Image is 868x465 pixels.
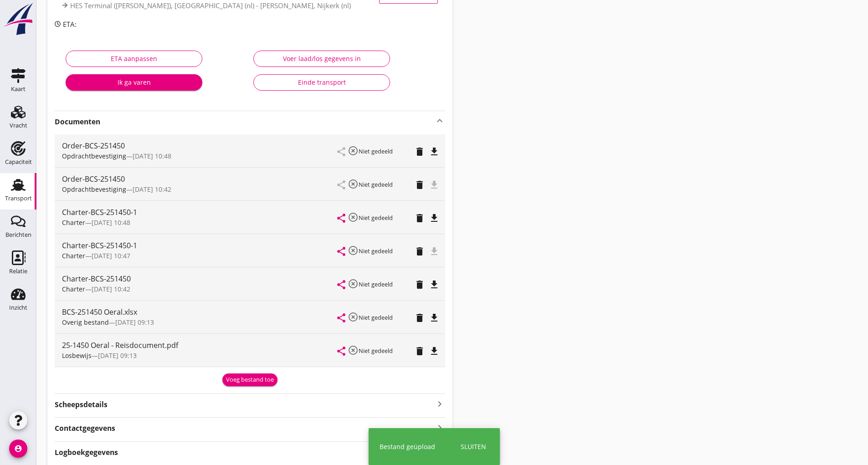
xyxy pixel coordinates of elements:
[359,147,393,155] small: Niet gedeeld
[9,305,27,311] div: Inzicht
[226,375,274,384] div: Voeg bestand toe
[73,77,195,87] div: Ik ga varen
[62,184,338,194] div: —
[70,1,351,10] span: HES Terminal ([PERSON_NAME]), [GEOGRAPHIC_DATA] (nl) - [PERSON_NAME], Nijkerk (nl)
[5,232,31,238] div: Berichten
[348,145,359,156] i: highlight_off
[62,240,338,251] div: Charter-BCS-251450-1
[62,318,109,327] span: Overig bestand
[336,312,347,323] i: share
[2,2,35,36] img: logo-small.a267ee39.svg
[62,251,85,260] span: Charter
[55,447,118,458] strong: Logboekgegevens
[62,251,338,261] div: —
[62,273,338,284] div: Charter-BCS-251450
[73,54,195,63] div: ETA aanpassen
[63,20,77,29] span: ETA:
[115,318,154,327] span: [DATE] 09:13
[429,213,440,224] i: file_download
[359,313,393,322] small: Niet gedeeld
[9,268,27,274] div: Relatie
[62,151,338,161] div: —
[359,180,393,189] small: Niet gedeeld
[336,213,347,224] i: share
[348,212,359,223] i: highlight_off
[429,146,440,157] i: file_download
[434,421,445,434] i: keyboard_arrow_right
[359,347,393,355] small: Niet gedeeld
[62,218,338,227] div: —
[429,312,440,323] i: file_download
[348,312,359,322] i: highlight_off
[414,312,425,323] i: delete
[92,251,130,260] span: [DATE] 10:47
[62,140,338,151] div: Order-BCS-251450
[66,74,202,91] button: Ik ga varen
[359,280,393,288] small: Niet gedeeld
[414,246,425,257] i: delete
[62,351,338,360] div: —
[11,86,26,92] div: Kaart
[359,214,393,222] small: Niet gedeeld
[429,346,440,357] i: file_download
[336,246,347,257] i: share
[133,152,171,160] span: [DATE] 10:48
[62,285,85,293] span: Charter
[414,346,425,357] i: delete
[434,398,445,410] i: keyboard_arrow_right
[5,159,32,165] div: Capaciteit
[62,340,338,351] div: 25-1450 Oeral - Reisdocument.pdf
[336,346,347,357] i: share
[98,351,137,360] span: [DATE] 09:13
[92,285,130,293] span: [DATE] 10:42
[261,54,382,63] div: Voer laad/los gegevens in
[414,279,425,290] i: delete
[380,442,435,451] div: Bestand geüpload
[9,439,27,458] i: account_circle
[359,247,393,255] small: Niet gedeeld
[62,351,92,360] span: Losbewijs
[62,218,85,227] span: Charter
[62,317,338,327] div: —
[414,146,425,157] i: delete
[348,179,359,189] i: highlight_off
[62,185,126,194] span: Opdrachtbevestiging
[133,185,171,194] span: [DATE] 10:42
[92,218,130,227] span: [DATE] 10:48
[62,174,338,184] div: Order-BCS-251450
[55,399,108,410] strong: Scheepsdetails
[253,74,390,91] button: Einde transport
[66,51,202,67] button: ETA aanpassen
[5,195,32,201] div: Transport
[10,123,27,128] div: Vracht
[55,423,115,434] strong: Contactgegevens
[55,117,434,127] strong: Documenten
[253,51,390,67] button: Voer laad/los gegevens in
[62,207,338,218] div: Charter-BCS-251450-1
[458,439,489,454] button: Sluiten
[348,278,359,289] i: highlight_off
[348,245,359,256] i: highlight_off
[434,115,445,126] i: keyboard_arrow_up
[429,279,440,290] i: file_download
[348,345,359,356] i: highlight_off
[62,152,126,160] span: Opdrachtbevestiging
[414,213,425,224] i: delete
[336,279,347,290] i: share
[414,179,425,190] i: delete
[62,307,338,317] div: BCS-251450 Oeral.xlsx
[461,442,486,451] div: Sluiten
[62,284,338,294] div: —
[261,77,382,87] div: Einde transport
[222,373,277,386] button: Voeg bestand toe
